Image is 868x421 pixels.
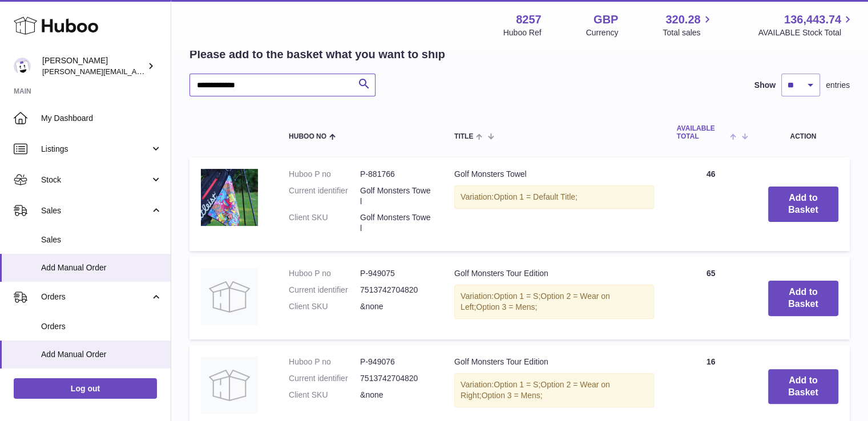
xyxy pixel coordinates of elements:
dd: 7513742704820 [360,285,431,295]
span: Option 3 = Mens; [482,391,543,400]
dt: Huboo P no [289,357,360,367]
div: Variation: [454,185,654,209]
div: Variation: [454,373,654,407]
span: AVAILABLE Stock Total [758,27,854,38]
dt: Client SKU [289,390,360,400]
dd: P-949075 [360,268,431,279]
dd: &none [360,301,431,312]
dd: Golf Monsters Towel [360,185,431,207]
dd: &none [360,390,431,400]
span: Sales [41,205,150,216]
span: Option 1 = Default Title; [494,192,578,201]
span: Title [454,133,473,140]
img: Golf Monsters Tour Edition [201,268,258,325]
button: Add to Basket [768,281,838,316]
div: Currency [586,27,619,38]
button: Add to Basket [768,369,838,404]
td: Golf Monsters Towel [443,157,665,251]
span: Option 1 = S; [494,380,540,389]
td: 65 [665,257,757,339]
dt: Current identifier [289,285,360,295]
span: Add Manual Order [41,262,162,273]
a: Log out [14,378,157,399]
span: [PERSON_NAME][EMAIL_ADDRESS][DOMAIN_NAME] [42,67,229,76]
th: Action [757,114,850,151]
dt: Current identifier [289,373,360,384]
dt: Client SKU [289,212,360,234]
div: Variation: [454,285,654,319]
dd: P-881766 [360,169,431,180]
img: Golf Monsters Tour Edition [201,357,258,414]
dt: Current identifier [289,185,360,207]
label: Show [754,80,776,91]
td: Golf Monsters Tour Edition [443,257,665,339]
span: Orders [41,292,150,302]
span: Option 1 = S; [494,292,540,301]
img: Mohsin@planlabsolutions.com [14,58,31,75]
span: entries [826,80,850,91]
a: 136,443.74 AVAILABLE Stock Total [758,12,854,38]
h2: Please add to the basket what you want to ship [189,47,445,62]
dt: Client SKU [289,301,360,312]
span: Sales [41,234,162,245]
dd: 7513742704820 [360,373,431,384]
span: Huboo no [289,133,326,140]
span: Orders [41,321,162,332]
span: Stock [41,175,150,185]
dt: Huboo P no [289,169,360,180]
span: 320.28 [665,12,700,27]
dd: P-949076 [360,357,431,367]
span: Listings [41,144,150,155]
span: AVAILABLE Total [677,125,728,140]
span: My Dashboard [41,113,162,124]
button: Add to Basket [768,187,838,222]
td: 46 [665,157,757,251]
span: 136,443.74 [784,12,841,27]
div: Huboo Ref [503,27,542,38]
span: Add Manual Order [41,349,162,360]
dt: Huboo P no [289,268,360,279]
span: Option 2 = Wear on Right; [461,380,610,400]
div: [PERSON_NAME] [42,55,145,77]
span: Total sales [663,27,713,38]
span: Option 3 = Mens; [476,302,537,311]
img: Golf Monsters Towel [201,169,258,226]
a: 320.28 Total sales [663,12,713,38]
dd: Golf Monsters Towel [360,212,431,234]
strong: 8257 [516,12,542,27]
strong: GBP [594,12,618,27]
